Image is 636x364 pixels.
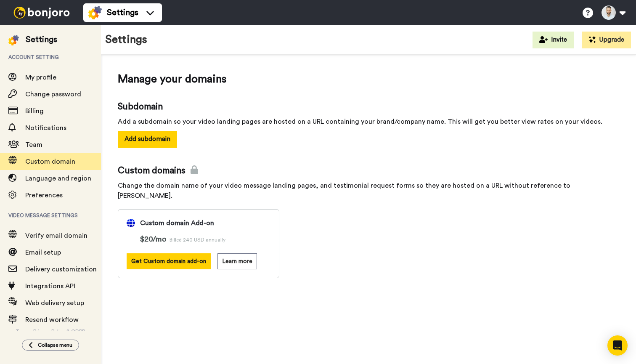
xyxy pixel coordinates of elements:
[25,232,87,239] span: Verify email domain
[25,175,91,182] span: Language and region
[118,165,619,177] span: Custom domains
[118,131,177,147] button: Add subdomain
[25,108,44,114] span: Billing
[25,300,84,306] span: Web delivery setup
[22,340,79,351] button: Collapse menu
[118,101,619,113] span: Subdomain
[25,192,63,199] span: Preferences
[105,34,147,46] h1: Settings
[25,74,56,81] span: My profile
[26,34,57,45] div: Settings
[25,266,97,273] span: Delivery customization
[25,141,42,148] span: Team
[140,218,214,228] h4: Custom domain Add-on
[533,32,574,48] button: Invite
[140,233,270,245] h3: $20 /mo
[217,253,257,269] button: Learn more
[582,32,631,48] button: Upgrade
[88,6,102,19] img: settings-colored.svg
[170,237,225,242] span: Billed 240 USD annually
[10,7,73,19] img: bj-logo-header-white.svg
[25,158,75,165] span: Custom domain
[25,283,75,290] span: Integrations API
[127,219,135,227] img: custom-domain.svg
[38,342,72,348] span: Collapse menu
[127,253,211,269] button: Get Custom domain add-on
[118,72,619,87] span: Manage your domains
[8,35,19,45] img: settings-colored.svg
[25,125,66,131] span: Notifications
[25,91,81,98] span: Change password
[607,335,628,356] div: Open Intercom Messenger
[118,181,619,201] div: Change the domain name of your video message landing pages, and testimonial request forms so they...
[118,117,619,127] div: Add a subdomain so your video landing pages are hosted on a URL containing your brand/company nam...
[107,7,138,19] span: Settings
[25,316,79,323] span: Resend workflow
[25,249,61,256] span: Email setup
